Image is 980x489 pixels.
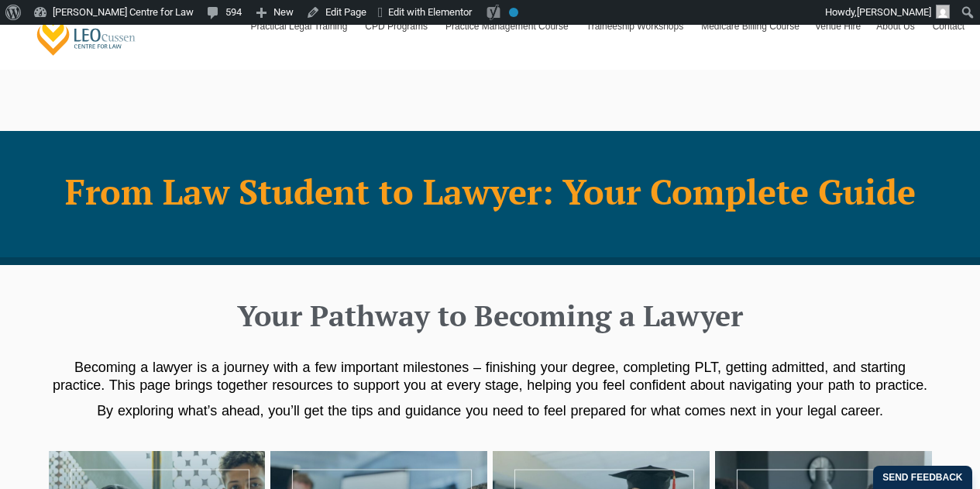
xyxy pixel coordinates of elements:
[35,12,138,57] a: [PERSON_NAME] Centre for Law
[807,4,868,49] a: Venue Hire
[57,172,924,211] h1: From Law Student to Lawyer: Your Complete Guide​
[243,4,358,49] a: Practical Legal Training
[57,296,924,335] h2: Your Pathway to Becoming a Lawyer
[388,6,472,18] span: Edit with Elementor
[357,4,438,49] a: CPD Programs
[53,360,927,393] span: Becoming a lawyer is a journey with a few important milestones – finishing your degree, completin...
[97,403,883,418] span: By exploring what’s ahead, you’ll get the tips and guidance you need to feel prepared for what co...
[438,4,579,49] a: Practice Management Course
[579,4,693,49] a: Traineeship Workshops
[693,4,807,49] a: Medicare Billing Course
[509,8,518,17] div: No index
[868,4,924,49] a: About Us
[925,4,972,49] a: Contact
[857,6,931,18] span: [PERSON_NAME]
[876,385,941,450] iframe: LiveChat chat widget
